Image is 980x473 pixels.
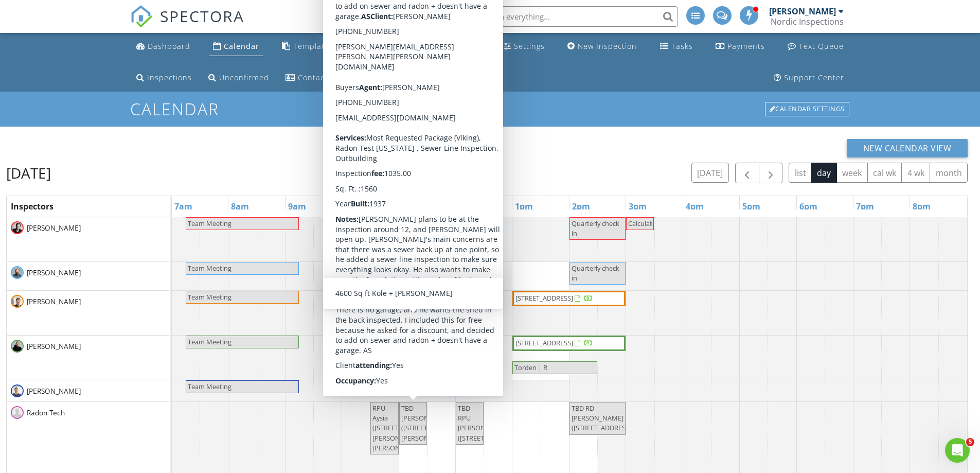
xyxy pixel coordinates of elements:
a: 1pm [512,198,536,215]
div: Unconfirmed [219,73,269,82]
span: [PERSON_NAME] [25,223,83,233]
span: TBD RPU [PERSON_NAME] ([STREET_ADDRESS]) [458,404,520,443]
div: Calendar Settings [765,102,849,116]
a: 3pm [626,198,649,215]
div: New Inspection [578,41,637,51]
div: Nordic Inspections [771,16,844,27]
a: Contacts [281,68,336,87]
button: Next day [759,163,783,184]
span: [STREET_ADDRESS] [515,293,573,303]
span: Team Meeting [188,337,231,346]
a: 2pm [569,198,593,215]
div: Templates [293,41,333,51]
button: 4 wk [901,163,930,183]
div: Inspections [147,73,192,82]
span: Team Meeting [188,264,231,273]
a: Dashboard [132,37,194,56]
div: Dashboard [148,41,190,51]
div: Contacts [298,73,332,82]
a: New Inspection [563,37,641,56]
img: The Best Home Inspection Software - Spectora [130,5,153,28]
span: Radon Tech [25,408,67,418]
div: Calendar [224,41,259,51]
div: Tasks [671,41,693,51]
a: Text Queue [783,37,848,56]
button: week [836,163,868,183]
a: Support Center [770,68,848,87]
span: 4600 Sq ft - Kole + [PERSON_NAME] [372,244,426,264]
a: 7am [172,198,195,215]
span: 5 [966,438,974,446]
span: TBD RD [PERSON_NAME] ([STREET_ADDRESS]) [572,404,633,432]
span: Inspectors [11,201,54,212]
a: Payments [711,37,769,56]
iframe: Intercom live chat [945,438,970,463]
img: default-user-f0147aede5fd5fa78ca7ade42f37bd4542148d508eef1c3d3ea960f66861d68b.jpg [11,406,24,419]
img: nordichomeinsp0002rt.jpg [11,221,24,234]
span: 4600 Sq ft Kole + [PERSON_NAME] [372,318,424,337]
a: Tasks [656,37,697,56]
img: thumbnail_nordic__29a1584.jpg [11,295,24,308]
div: Settings [514,41,545,51]
img: ben_zerr_2021.jpg2.jpg [11,340,24,353]
span: [PERSON_NAME] [25,268,83,278]
span: [STREET_ADDRESS] [515,338,573,347]
button: New Calendar View [847,139,968,157]
a: 12pm [456,198,484,215]
a: 9am [286,198,309,215]
button: list [789,163,812,183]
span: [STREET_ADDRESS] [373,220,431,229]
a: Settings [500,37,549,56]
span: Quarterly check in [572,219,619,238]
button: [DATE] [691,163,729,183]
img: thumbnail_nordic_29a1592.jpg [11,384,24,397]
div: Payments [727,41,765,51]
button: month [930,163,968,183]
a: 4pm [683,198,706,215]
a: Calendar Settings [764,101,850,117]
button: day [811,163,837,183]
div: Metrics [369,41,397,51]
a: Calendar [209,37,263,56]
button: Previous day [735,163,759,184]
a: 5pm [740,198,763,215]
span: Viking | R + S [344,363,384,372]
span: Team Meeting [188,382,231,391]
span: [STREET_ADDRESS][PERSON_NAME] [345,338,403,357]
a: Templates [278,37,337,56]
a: 10am [342,198,370,215]
a: Metrics [352,37,401,56]
span: [PERSON_NAME] [25,386,83,396]
div: [PERSON_NAME] [769,6,836,16]
span: Team Meeting [188,219,231,228]
input: Search everything... [472,6,678,27]
span: TBD [PERSON_NAME] ([STREET_ADDRESS][PERSON_NAME]) [401,404,461,443]
span: [STREET_ADDRESS] [373,293,431,303]
h1: Calendar [130,100,850,118]
span: Quarterly check in [572,264,619,283]
div: Automations [432,41,480,51]
div: Text Queue [799,41,844,51]
h2: [DATE] [6,163,51,183]
a: 11am [399,198,427,215]
a: Automations (Advanced) [416,37,485,56]
img: benappel2.png [11,266,24,279]
span: [PERSON_NAME] [25,296,83,307]
button: cal wk [867,163,902,183]
a: Inspections [132,68,196,87]
a: 8am [228,198,252,215]
div: Support Center [784,73,844,82]
a: 7pm [853,198,877,215]
a: Unconfirmed [204,68,273,87]
a: 6pm [797,198,820,215]
span: SPECTORA [160,5,244,27]
a: SPECTORA [130,14,244,36]
a: 8pm [910,198,933,215]
span: Team Meeting [188,292,231,302]
span: RPU Aysia ([STREET_ADDRESS][PERSON_NAME][PERSON_NAME]) [372,404,432,452]
span: [PERSON_NAME] [25,341,83,352]
span: Torden | R [514,363,547,372]
span: Calculator [628,219,659,228]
